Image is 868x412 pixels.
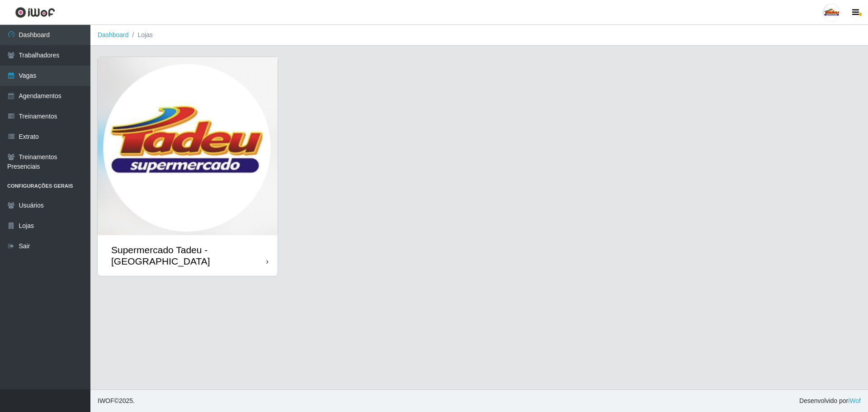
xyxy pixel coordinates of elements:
[129,30,153,40] li: Lojas
[98,397,114,404] span: IWOF
[98,57,278,276] a: Supermercado Tadeu - [GEOGRAPHIC_DATA]
[15,7,55,18] img: CoreUI Logo
[848,397,861,404] a: iWof
[98,57,278,235] img: cardImg
[98,31,129,38] a: Dashboard
[90,25,868,46] nav: breadcrumb
[98,396,135,406] span: © 2025 .
[111,244,266,267] div: Supermercado Tadeu - [GEOGRAPHIC_DATA]
[799,396,861,406] span: Desenvolvido por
